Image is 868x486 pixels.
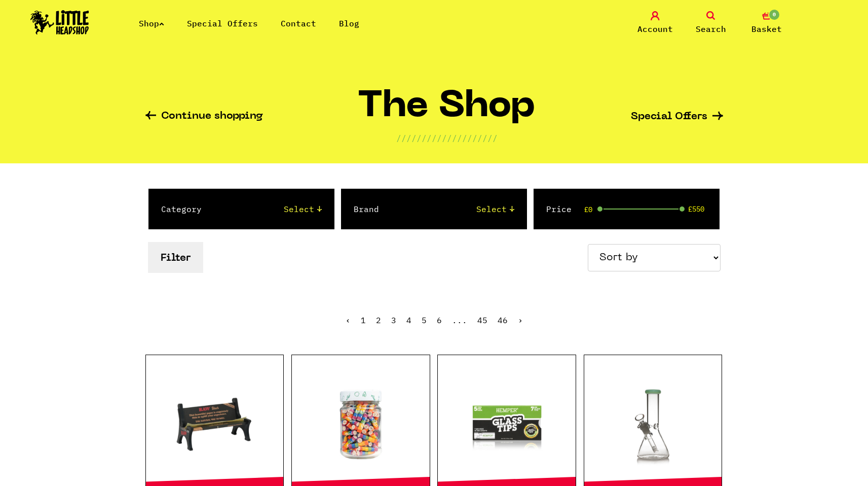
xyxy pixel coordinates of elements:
label: Price [546,203,572,215]
a: Contact [281,18,316,28]
a: Next » [518,315,523,325]
span: 1 [361,315,366,325]
a: 45 [477,315,487,325]
a: 3 [391,315,396,325]
a: Special Offers [631,112,723,122]
label: Category [161,203,202,215]
span: 0 [768,9,780,21]
a: Continue shopping [145,111,263,123]
a: Blog [339,18,359,28]
img: Little Head Shop Logo [30,10,89,34]
li: « Previous [346,316,351,324]
a: 46 [498,315,508,325]
a: 5 [422,315,427,325]
span: Basket [751,23,782,35]
span: ‹ [346,315,351,325]
a: Special Offers [187,18,258,28]
a: 0 Basket [741,11,792,35]
a: 4 [406,315,411,325]
a: Shop [139,18,164,28]
a: Search [686,11,736,35]
a: 2 [376,315,381,325]
span: Account [637,23,673,35]
h1: The Shop [358,90,536,132]
a: 6 [437,315,442,325]
button: Filter [148,242,203,273]
span: ... [452,315,467,325]
label: Brand [354,203,379,215]
span: Search [696,23,726,35]
p: //////////////////// [396,132,498,144]
span: £550 [688,205,704,213]
span: £0 [584,205,592,214]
